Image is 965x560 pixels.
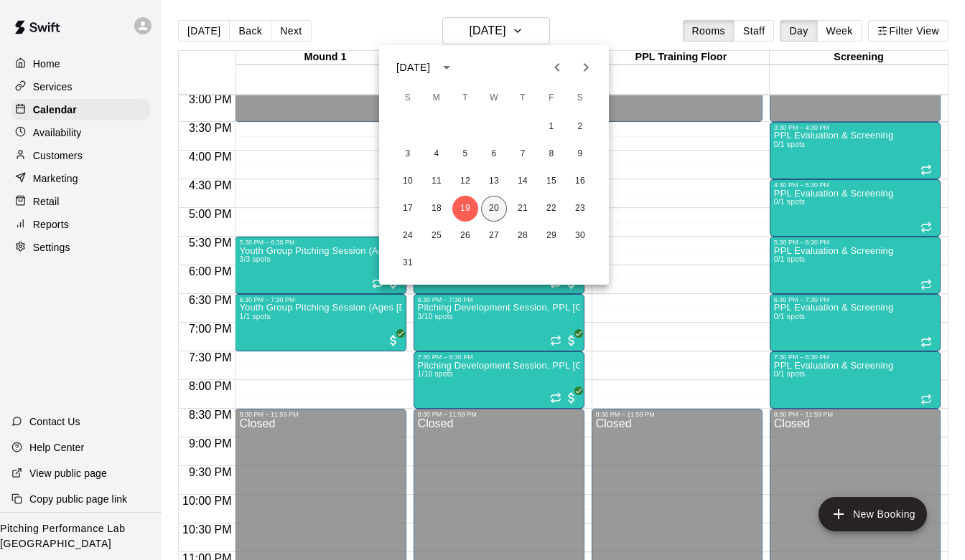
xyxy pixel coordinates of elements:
[510,223,536,249] button: 28
[543,53,572,82] button: Previous month
[567,114,593,140] button: 2
[481,223,507,249] button: 27
[572,53,600,82] button: Next month
[510,169,536,194] button: 14
[539,114,564,140] button: 1
[481,84,507,113] span: Wednesday
[481,141,507,167] button: 6
[452,169,478,194] button: 12
[539,84,564,113] span: Friday
[452,141,478,167] button: 5
[434,55,459,80] button: calendar view is open, switch to year view
[424,196,449,222] button: 18
[567,84,593,113] span: Saturday
[567,223,593,249] button: 30
[567,196,593,222] button: 23
[481,169,507,194] button: 13
[567,141,593,167] button: 9
[396,60,430,75] div: [DATE]
[510,141,536,167] button: 7
[395,223,421,249] button: 24
[395,141,421,167] button: 3
[481,196,507,222] button: 20
[395,84,421,113] span: Sunday
[510,84,536,113] span: Thursday
[424,169,449,194] button: 11
[539,141,564,167] button: 8
[424,84,449,113] span: Monday
[395,196,421,222] button: 17
[539,223,564,249] button: 29
[567,169,593,194] button: 16
[510,196,536,222] button: 21
[395,250,421,276] button: 31
[395,169,421,194] button: 10
[424,141,449,167] button: 4
[424,223,449,249] button: 25
[452,223,478,249] button: 26
[539,196,564,222] button: 22
[452,84,478,113] span: Tuesday
[452,196,478,222] button: 19
[539,169,564,194] button: 15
